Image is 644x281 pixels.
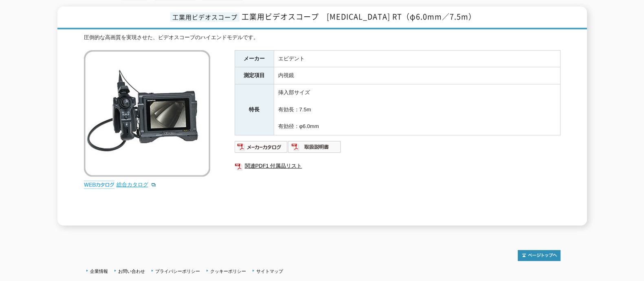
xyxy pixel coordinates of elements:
div: 圧倒的な高画質を実現させた、ビデオスコープのハイエンドモデルです。 [84,33,560,42]
a: プライバシーポリシー [155,269,200,274]
span: 工業用ビデオスコープ [170,12,240,22]
a: 関連PDF1 付属品リスト [235,161,560,171]
img: メーカーカタログ [235,140,288,153]
a: クッキーポリシー [210,269,246,274]
img: webカタログ [84,181,114,189]
td: エビデント [274,50,560,67]
a: メーカーカタログ [235,146,288,152]
a: 企業情報 [90,269,108,274]
a: サイトマップ [256,269,283,274]
th: 測定項目 [235,67,274,84]
img: 工業用ビデオスコープ IPLEX RT（φ6.0mm／7.5m） [84,50,210,177]
td: 挿入部サイズ 有効長：7.5m 有効径：φ6.0mm [274,84,560,135]
img: トップページへ [518,250,560,261]
th: メーカー [235,50,274,67]
td: 内視鏡 [274,67,560,84]
a: お問い合わせ [118,269,145,274]
a: 取扱説明書 [288,146,341,152]
th: 特長 [235,84,274,135]
a: 総合カタログ [116,181,156,188]
img: 取扱説明書 [288,140,341,153]
span: 工業用ビデオスコープ [MEDICAL_DATA] RT（φ6.0mm／7.5m） [242,11,476,22]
